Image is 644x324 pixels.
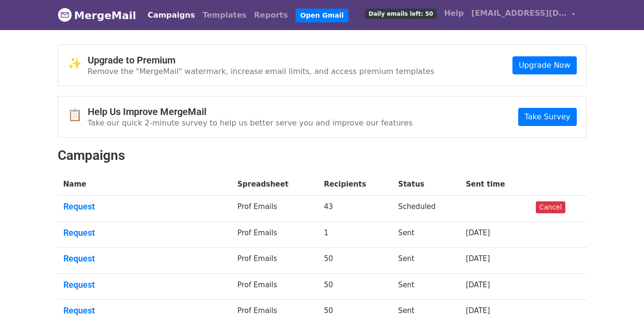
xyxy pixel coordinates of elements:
[88,54,435,66] h4: Upgrade to Premium
[58,8,72,22] img: MergeMail logo
[88,118,413,128] p: Take our quick 2-minute survey to help us better serve you and improve our features
[88,106,413,117] h4: Help Us Improve MergeMail
[518,108,576,126] a: Take Survey
[63,280,226,290] a: Request
[392,196,460,222] td: Scheduled
[318,248,392,274] td: 50
[58,5,136,25] a: MergeMail
[460,173,530,196] th: Sent time
[296,9,348,22] a: Open Gmail
[58,173,232,196] th: Name
[232,248,318,274] td: Prof Emails
[392,248,460,274] td: Sent
[68,108,88,122] span: 📋
[58,147,587,164] h2: Campaigns
[63,253,226,264] a: Request
[468,4,579,26] a: [EMAIL_ADDRESS][DOMAIN_NAME]
[199,6,250,25] a: Templates
[318,196,392,222] td: 43
[144,6,199,25] a: Campaigns
[318,173,392,196] th: Recipients
[250,6,292,25] a: Reports
[63,201,226,212] a: Request
[466,306,490,315] a: [DATE]
[63,228,226,238] a: Request
[88,66,435,76] p: Remove the "MergeMail" watermark, increase email limits, and access premium templates
[392,221,460,248] td: Sent
[466,229,490,237] a: [DATE]
[392,273,460,300] td: Sent
[471,8,567,19] span: [EMAIL_ADDRESS][DOMAIN_NAME]
[68,57,88,71] span: ✨
[361,4,440,23] a: Daily emails left: 50
[440,4,468,23] a: Help
[392,173,460,196] th: Status
[232,273,318,300] td: Prof Emails
[63,305,226,316] a: Request
[232,196,318,222] td: Prof Emails
[536,201,565,213] a: Cancel
[466,281,490,289] a: [DATE]
[466,254,490,263] a: [DATE]
[318,221,392,248] td: 1
[512,56,576,74] a: Upgrade Now
[365,9,436,19] span: Daily emails left: 50
[318,273,392,300] td: 50
[232,173,318,196] th: Spreadsheet
[232,221,318,248] td: Prof Emails
[596,278,644,324] iframe: Chat Widget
